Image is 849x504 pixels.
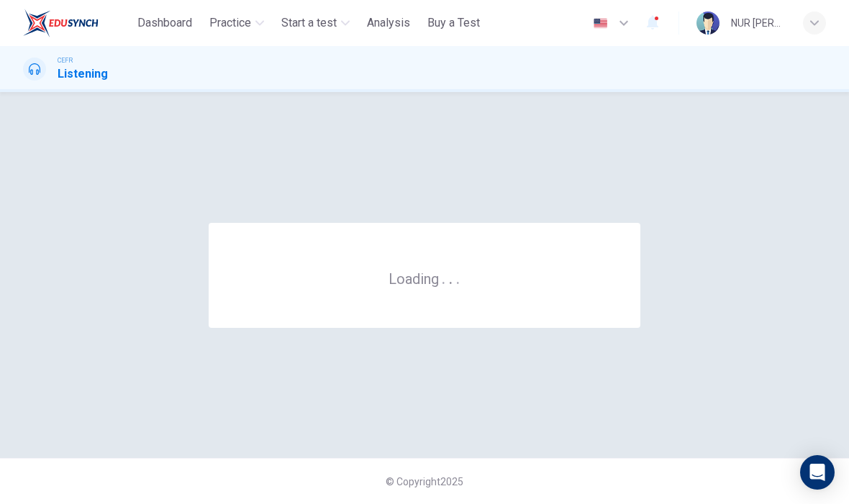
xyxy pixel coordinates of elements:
span: Start a test [281,14,337,32]
a: ELTC logo [23,9,132,37]
button: Buy a Test [422,10,486,36]
span: Practice [209,14,251,32]
h6: . [448,265,453,289]
button: Start a test [276,10,355,36]
h6: . [441,265,446,289]
img: Profile picture [696,12,719,35]
h6: . [455,265,460,289]
button: Dashboard [132,10,198,36]
img: en [591,18,609,29]
h1: Listening [58,65,108,83]
div: Open Intercom Messenger [800,455,835,490]
button: Practice [204,10,270,36]
img: ELTC logo [23,9,99,37]
span: Analysis [367,14,410,32]
h6: Loading [389,269,460,288]
button: Analysis [361,10,416,36]
span: Buy a Test [427,14,480,32]
span: CEFR [58,55,73,65]
span: Dashboard [137,14,192,32]
span: © Copyright 2025 [386,476,463,487]
div: NUR [PERSON_NAME] [731,14,786,32]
